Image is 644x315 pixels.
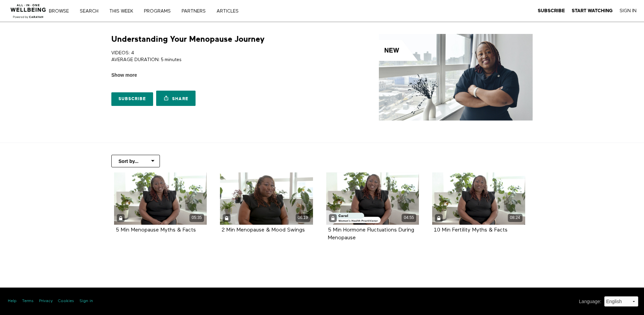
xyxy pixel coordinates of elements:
a: THIS WEEK [107,9,140,14]
strong: 10 Min Fertility Myths & Facts [434,227,508,233]
a: 5 Min Menopause Myths & Facts [116,227,196,233]
a: Subscribe [111,92,153,106]
a: Privacy [39,298,53,304]
a: 10 Min Fertility Myths & Facts [434,227,508,233]
strong: 2 Min Menopause & Mood Swings [222,227,305,233]
span: Show more [111,72,137,79]
a: 5 Min Hormone Fluctuations During Menopause [328,227,414,240]
h1: Understanding Your Menopause Journey [111,34,264,44]
a: Sign In [620,8,637,14]
a: 5 Min Hormone Fluctuations During Menopause 04:55 [326,172,419,225]
a: Terms [22,298,34,304]
div: 05:35 [189,214,204,222]
p: VIDEOS: 4 AVERAGE DURATION: 5 minutes [111,50,319,63]
a: 10 Min Fertility Myths & Facts 08:24 [432,172,525,225]
a: Cookies [58,298,74,304]
strong: 5 Min Menopause Myths & Facts [116,227,196,233]
label: Language : [579,298,601,305]
a: PROGRAMS [142,9,178,14]
a: ARTICLES [214,9,246,14]
a: 2 Min Menopause & Mood Swings [222,227,305,233]
a: Help [8,298,17,304]
a: Subscribe [538,8,565,14]
strong: Start Watching [572,8,613,13]
a: Browse [47,9,76,14]
div: 08:24 [508,214,522,222]
a: PARTNERS [179,9,213,14]
strong: Subscribe [538,8,565,13]
img: Understanding Your Menopause Journey [379,34,533,121]
a: Share [156,91,196,106]
a: 2 Min Menopause & Mood Swings 06:19 [220,172,313,225]
div: 06:19 [296,214,310,222]
a: Sign in [79,298,93,304]
a: Search [77,9,106,14]
a: 5 Min Menopause Myths & Facts 05:35 [114,172,207,225]
a: Start Watching [572,8,613,14]
div: 04:55 [402,214,416,222]
nav: Primary [54,7,253,14]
